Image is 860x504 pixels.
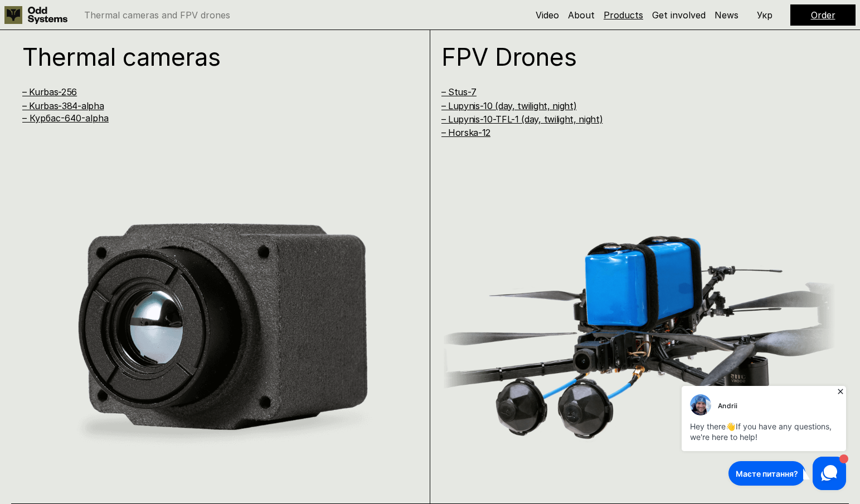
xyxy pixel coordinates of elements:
a: Video [536,9,559,21]
a: – Lupynis-10-TFL-1 (day, twilight, night) [441,114,603,125]
a: Products [604,9,643,21]
h1: FPV Drones [441,45,814,69]
h1: Thermal cameras [22,45,395,69]
a: – Lupynis-10 (day, twilight, night) [441,100,577,111]
iframe: HelpCrunch [679,383,849,493]
a: – Курбас-640-alpha [22,112,109,124]
a: – Kurbas-256 [22,86,77,97]
a: About [568,9,595,21]
a: News [715,9,738,21]
a: – Stus-7 [441,86,477,97]
a: Get involved [652,9,706,21]
a: – Kurbas-384-alpha [22,100,104,111]
p: Укр [757,11,772,19]
a: Order [811,9,835,21]
p: Thermal cameras and FPV drones [84,11,230,19]
a: – Horska-12 [441,127,490,138]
